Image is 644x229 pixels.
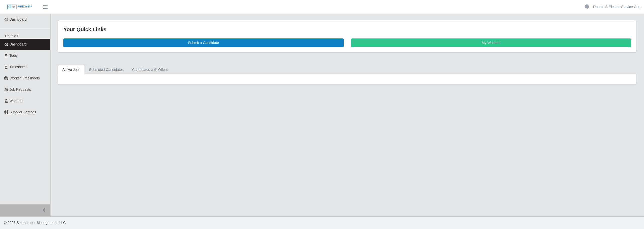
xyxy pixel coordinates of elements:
[10,99,23,103] span: Workers
[10,87,31,91] span: Job Requests
[10,76,40,80] span: Worker Timesheets
[58,65,85,75] a: Active Jobs
[128,65,172,75] a: Candidates with Offers
[10,17,27,21] span: Dashboard
[85,65,128,75] a: Submitted Candidates
[7,4,32,10] img: SLM Logo
[10,110,36,114] span: Supplier Settings
[10,42,27,46] span: Dashboard
[593,4,641,10] a: Double S Electric Service Corp
[63,25,631,33] div: Your Quick Links
[10,54,17,58] span: Todo
[5,34,20,38] span: Double S
[10,65,28,69] span: Timesheets
[4,221,66,225] span: © 2025 Smart Labor Management, LLC
[351,38,631,47] a: My Workers
[63,38,344,47] a: Submit a Candidate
